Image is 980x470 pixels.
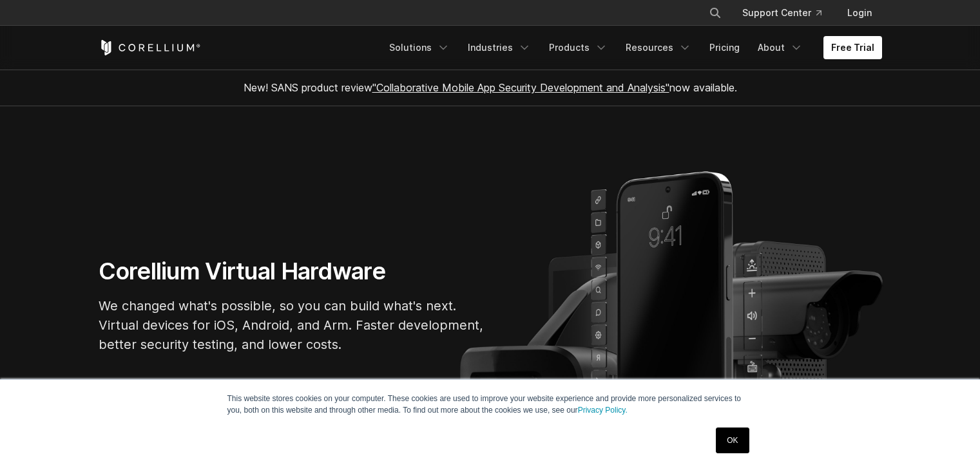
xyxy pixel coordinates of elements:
[704,1,727,24] button: Search
[716,428,749,453] a: OK
[99,40,201,55] a: Corellium Home
[823,36,882,59] a: Free Trial
[618,36,699,59] a: Resources
[381,36,882,59] div: Navigation Menu
[541,36,615,59] a: Products
[381,36,457,59] a: Solutions
[372,81,669,94] a: "Collaborative Mobile App Security Development and Analysis"
[99,257,485,286] h1: Corellium Virtual Hardware
[837,1,882,24] a: Login
[693,1,882,24] div: Navigation Menu
[244,81,737,94] span: New! SANS product review now available.
[460,36,539,59] a: Industries
[99,296,485,354] p: We changed what's possible, so you can build what's next. Virtual devices for iOS, Android, and A...
[750,36,811,59] a: About
[578,406,628,415] a: Privacy Policy.
[227,393,753,416] p: This website stores cookies on your computer. These cookies are used to improve your website expe...
[702,36,747,59] a: Pricing
[732,1,832,24] a: Support Center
